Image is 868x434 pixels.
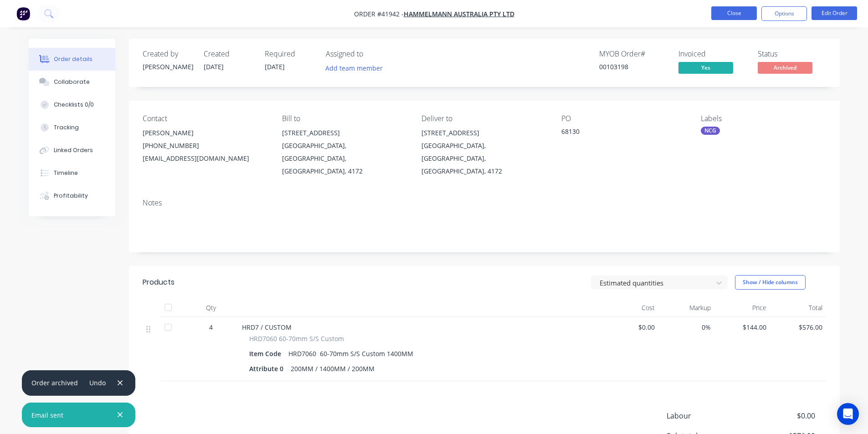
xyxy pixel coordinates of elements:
div: Timeline [54,169,78,177]
div: Markup [658,299,714,317]
button: Tracking [29,116,115,139]
span: Archived [758,62,812,73]
div: [EMAIL_ADDRESS][DOMAIN_NAME] [143,152,267,165]
span: $0.00 [747,410,815,421]
div: 00103198 [599,62,668,71]
span: HRD7 / CUSTOM [242,323,292,332]
div: Required [265,50,315,58]
span: 0% [662,322,711,332]
div: Price [714,299,770,317]
div: Linked Orders [54,146,93,154]
div: Invoiced [678,50,747,58]
button: Add team member [326,62,388,74]
span: $0.00 [606,322,655,332]
span: $576.00 [774,322,822,332]
div: Open Intercom Messenger [837,403,859,425]
div: Checklists 0/0 [54,101,94,109]
span: Yes [678,62,733,73]
button: Show / Hide columns [735,275,806,290]
button: Profitability [29,184,115,207]
div: [STREET_ADDRESS][GEOGRAPHIC_DATA], [GEOGRAPHIC_DATA], [GEOGRAPHIC_DATA], 4172 [421,127,546,178]
div: Item Code [249,347,285,360]
button: Order details [29,48,115,71]
button: Edit Order [812,6,857,20]
button: Close [711,6,757,20]
div: [GEOGRAPHIC_DATA], [GEOGRAPHIC_DATA], [GEOGRAPHIC_DATA], 4172 [421,139,546,178]
div: Created [204,50,254,58]
div: HRD7060 60-70mm S/S Custom 1400MM [285,347,417,360]
div: Tracking [54,123,79,132]
div: NCG [701,127,720,135]
div: Total [770,299,826,317]
div: [STREET_ADDRESS] [421,127,546,139]
button: Undo [85,377,111,389]
div: 68130 [561,127,675,139]
div: Collaborate [54,78,90,86]
div: Order details [54,55,92,63]
div: Products [143,277,175,288]
div: Email sent [31,410,63,420]
div: Profitability [54,192,88,200]
button: Collaborate [29,71,115,93]
div: Attribute 0 [249,362,287,375]
span: $144.00 [718,322,767,332]
button: Timeline [29,162,115,184]
button: Options [761,6,807,21]
div: [PHONE_NUMBER] [143,139,267,152]
div: Qty [184,299,238,317]
span: Order #41942 - [354,10,404,18]
span: [DATE] [265,62,285,71]
div: Created by [143,50,193,58]
div: [STREET_ADDRESS] [282,127,407,139]
span: 4 [209,322,213,332]
span: [DATE] [204,62,224,71]
span: Labour [667,410,748,421]
div: Bill to [282,114,407,123]
div: Cost [603,299,659,317]
div: Contact [143,114,267,123]
div: [PERSON_NAME][PHONE_NUMBER][EMAIL_ADDRESS][DOMAIN_NAME] [143,127,267,165]
div: Notes [143,199,826,207]
div: [GEOGRAPHIC_DATA], [GEOGRAPHIC_DATA], [GEOGRAPHIC_DATA], 4172 [282,139,407,178]
div: Assigned to [326,50,417,58]
img: Factory [16,7,30,20]
span: HRD7060 60-70mm S/S Custom [249,334,344,343]
div: PO [561,114,686,123]
div: Labels [701,114,826,123]
button: Linked Orders [29,139,115,162]
button: Checklists 0/0 [29,93,115,116]
a: Hammelmann Australia Pty Ltd [404,10,514,18]
div: [STREET_ADDRESS][GEOGRAPHIC_DATA], [GEOGRAPHIC_DATA], [GEOGRAPHIC_DATA], 4172 [282,127,407,178]
div: [PERSON_NAME] [143,62,193,71]
div: [PERSON_NAME] [143,127,267,139]
div: Deliver to [421,114,546,123]
div: Status [758,50,826,58]
div: Order archived [31,378,78,388]
div: 200MM / 1400MM / 200MM [287,362,378,375]
button: Add team member [320,62,387,74]
div: MYOB Order # [599,50,668,58]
